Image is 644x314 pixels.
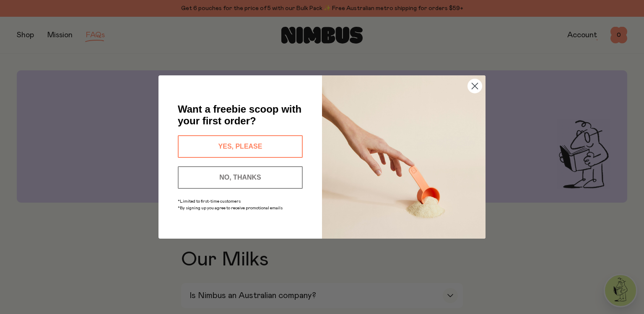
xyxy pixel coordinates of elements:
button: YES, PLEASE [178,135,303,158]
span: *Limited to first-time customers [178,199,241,203]
span: Want a freebie scoop with your first order? [178,103,301,126]
button: NO, THANKS [178,166,303,189]
span: *By signing up you agree to receive promotional emails [178,206,283,210]
img: c0d45117-8e62-4a02-9742-374a5db49d45.jpeg [322,75,486,239]
button: Close dialog [467,79,482,93]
